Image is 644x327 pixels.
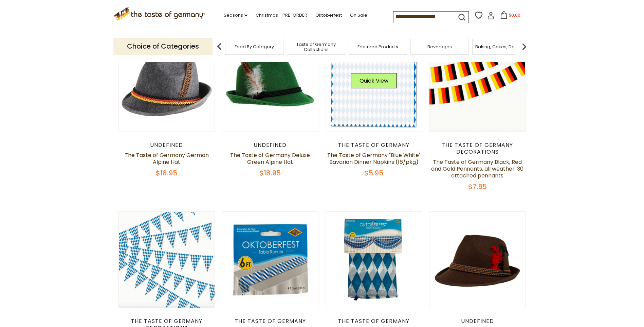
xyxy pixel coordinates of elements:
[222,35,318,132] img: The Taste of Germany Deluxe Green Alpine Hat
[326,35,422,132] img: The Taste of Germany "Blue White" Bavarian Dinner Napkins (16/pkg)
[509,12,520,18] span: $0.00
[315,12,342,19] a: Oktoberfest
[213,40,226,53] img: previous arrow
[364,168,383,178] span: $5.95
[224,12,247,19] a: Seasons
[259,168,281,178] span: $18.95
[429,35,526,132] img: The Taste of Germany Black, Red and Gold Pennants, all weather, 30 attached pennants
[429,318,526,325] div: undefined
[350,12,367,19] a: On Sale
[289,42,343,52] a: Taste of Germany Collections
[431,158,523,179] a: The Taste of Germany Black, Red and Gold Pennants, all weather, 30 attached pennants
[517,40,531,53] img: next arrow
[475,44,528,49] a: Baking, Cakes, Desserts
[429,142,526,155] div: The Taste of Germany Decorations
[468,182,487,191] span: $7.95
[326,212,422,308] img: The Taste of Germany Blue and White Fabric Bunting, 6 feet
[427,44,452,49] a: Beverages
[357,44,398,49] a: Featured Products
[326,142,422,149] div: The Taste of Germany
[351,73,397,88] button: Quick View
[222,142,319,149] div: undefined
[256,12,307,19] a: Christmas - PRE-ORDER
[125,151,209,166] a: The Taste of Germany German Alpine Hat
[327,151,421,166] a: The Taste of Germany "Blue White" Bavarian Dinner Napkins (16/pkg)
[222,318,319,325] div: The Taste of Germany
[119,212,215,308] img: The Taste of Germany Bavarian Pennants, all weather, 10m (20 pennants)
[230,151,310,166] a: The Taste of Germany Deluxe Green Alpine Hat
[222,212,318,308] img: The Taste of Germany "Blue White" Bavaria Table Runner (6 ft) , poly (1/pkg)
[119,35,215,132] img: The Taste of Germany German Alpine Hat
[496,11,525,21] button: $0.00
[326,318,422,325] div: The Taste of Germany
[113,38,213,55] p: Choice of Categories
[118,142,215,149] div: undefined
[235,44,274,49] a: Food By Category
[156,168,177,178] span: $18.95
[429,212,526,308] img: The Taste of Germany Brown Alpine Hat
